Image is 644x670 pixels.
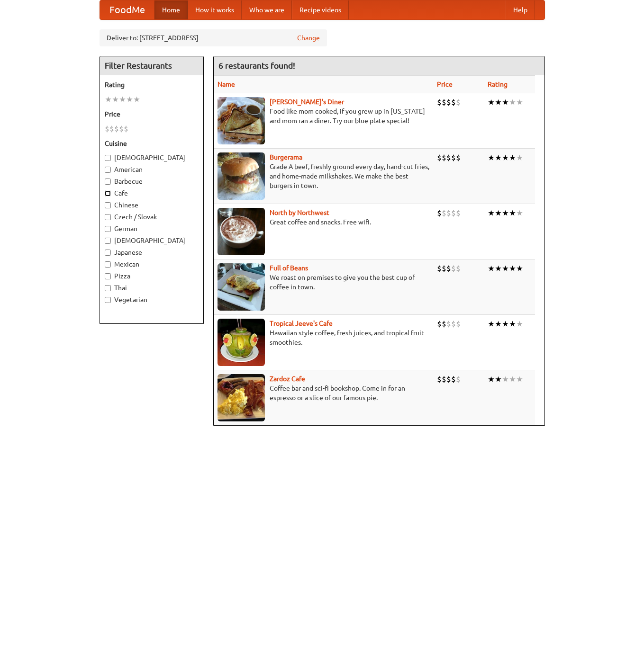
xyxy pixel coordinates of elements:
[105,167,111,173] input: American
[446,374,451,384] li: $
[446,97,451,107] li: $
[509,152,516,163] li: ★
[509,97,516,107] li: ★
[516,208,523,218] li: ★
[516,374,523,384] li: ★
[105,295,199,304] label: Vegetarian
[126,94,133,105] li: ★
[270,153,302,161] a: Burgerama
[502,152,509,163] li: ★
[218,162,429,190] p: Grade A beef, freshly ground every day, hand-cut fries, and home-made milkshakes. We make the bes...
[105,165,199,174] label: American
[451,319,456,329] li: $
[442,152,446,163] li: $
[502,208,509,218] li: ★
[488,319,495,329] li: ★
[218,80,235,88] a: Name
[456,97,461,107] li: $
[451,208,456,218] li: $
[105,297,111,303] input: Vegetarian
[446,263,451,274] li: $
[442,208,446,218] li: $
[270,98,344,106] b: [PERSON_NAME]'s Diner
[437,97,442,107] li: $
[112,94,119,105] li: ★
[105,80,199,89] h5: Rating
[495,319,502,329] li: ★
[105,94,112,105] li: ★
[218,319,265,366] img: jeeves.jpg
[270,209,329,216] b: North by Northwest
[509,263,516,274] li: ★
[456,208,461,218] li: $
[105,202,111,208] input: Chinese
[456,319,461,329] li: $
[242,0,292,19] a: Who we are
[218,97,265,144] img: sallys.jpg
[488,152,495,163] li: ★
[270,375,305,383] a: Zardoz Cafe
[105,285,111,291] input: Thai
[495,263,502,274] li: ★
[218,374,265,421] img: zardoz.jpg
[442,263,446,274] li: $
[488,208,495,218] li: ★
[516,97,523,107] li: ★
[509,208,516,218] li: ★
[105,188,199,198] label: Cafe
[119,94,126,105] li: ★
[114,124,119,134] li: $
[218,328,429,347] p: Hawaiian style coffee, fresh juices, and tropical fruit smoothies.
[218,384,429,402] p: Coffee bar and sci-fi bookshop. Come in for an espresso or a slice of our famous pie.
[446,319,451,329] li: $
[105,248,199,257] label: Japanese
[105,212,199,222] label: Czech / Slovak
[442,97,446,107] li: $
[451,374,456,384] li: $
[446,208,451,218] li: $
[105,273,111,279] input: Pizza
[218,152,265,200] img: burgerama.jpg
[119,124,124,134] li: $
[218,217,429,227] p: Great coffee and snacks. Free wifi.
[509,319,516,329] li: ★
[506,0,535,19] a: Help
[456,374,461,384] li: $
[442,319,446,329] li: $
[105,214,111,220] input: Czech / Slovak
[502,97,509,107] li: ★
[516,263,523,274] li: ★
[109,124,114,134] li: $
[105,259,199,269] label: Mexican
[100,0,154,19] a: FoodMe
[488,80,508,88] a: Rating
[516,319,523,329] li: ★
[437,319,442,329] li: $
[456,263,461,274] li: $
[218,107,429,125] p: Food like mom cooked, if you grew up in [US_STATE] and mom ran a diner. Try our blue plate special!
[270,264,308,272] a: Full of Beans
[105,238,111,244] input: [DEMOGRAPHIC_DATA]
[270,320,333,327] a: Tropical Jeeve's Cafe
[218,61,295,70] ng-pluralize: 6 restaurants found!
[437,208,442,218] li: $
[105,109,199,119] h5: Price
[502,263,509,274] li: ★
[456,152,461,163] li: $
[105,200,199,210] label: Chinese
[488,263,495,274] li: ★
[446,152,451,163] li: $
[105,261,111,268] input: Mexican
[509,374,516,384] li: ★
[495,374,502,384] li: ★
[451,263,456,274] li: $
[105,224,199,233] label: German
[437,152,442,163] li: $
[133,94,140,105] li: ★
[105,283,199,293] label: Thai
[124,124,128,134] li: $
